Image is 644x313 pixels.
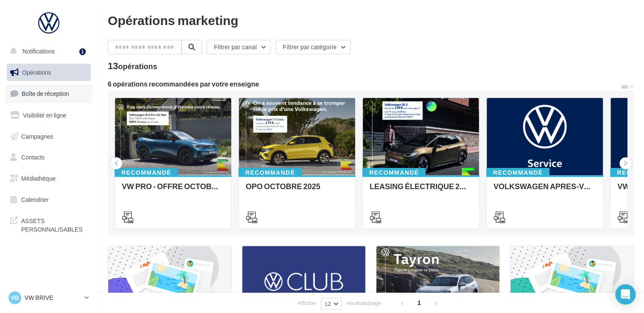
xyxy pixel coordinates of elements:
[5,84,92,103] a: Boîte de réception
[275,40,350,54] button: Filtrer par catégorie
[5,42,89,60] button: Notifications 1
[615,284,636,305] div: Open Intercom Messenger
[108,61,157,70] div: 13
[486,168,549,177] div: Recommandé
[21,154,45,161] span: Contacts
[22,90,69,97] span: Boîte de réception
[23,112,66,119] span: Visibilité en ligne
[115,168,178,177] div: Recommandé
[370,182,472,199] div: LEASING ÉLECTRIQUE 2025
[362,168,426,177] div: Recommandé
[21,196,49,203] span: Calendrier
[5,191,92,209] a: Calendrier
[22,48,55,55] span: Notifications
[5,106,92,124] a: Visibilité en ligne
[21,215,87,233] span: ASSETS PERSONNALISABLES
[11,293,19,302] span: VB
[412,296,426,310] span: 1
[21,132,53,140] span: Campagnes
[325,300,331,307] span: 12
[5,64,92,81] a: Opérations
[321,298,342,310] button: 12
[7,290,91,306] a: VB VW BRIVE
[238,168,302,177] div: Recommandé
[207,40,271,54] button: Filtrer par canal
[346,299,381,307] span: résultats/page
[297,299,316,307] span: Afficher
[118,62,157,70] div: opérations
[22,69,51,76] span: Opérations
[5,170,92,187] a: Médiathèque
[493,182,596,199] div: VOLKSWAGEN APRES-VENTE
[108,81,620,87] div: 6 opérations recommandées par votre enseigne
[246,182,348,199] div: OPO OCTOBRE 2025
[5,212,92,237] a: ASSETS PERSONNALISABLES
[5,148,92,166] a: Contacts
[21,175,56,182] span: Médiathèque
[108,14,634,26] div: Opérations marketing
[25,293,81,302] p: VW BRIVE
[122,182,224,199] div: VW PRO - OFFRE OCTOBRE 25
[5,128,92,145] a: Campagnes
[79,48,86,55] div: 1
